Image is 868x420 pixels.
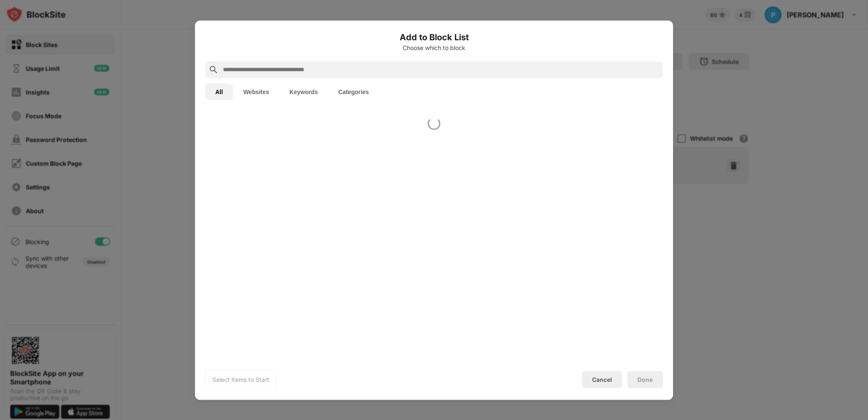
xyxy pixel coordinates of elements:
[328,83,379,100] button: Categories
[233,83,279,100] button: Websites
[592,376,612,383] div: Cancel
[209,64,219,75] img: search.svg
[637,376,653,383] div: Done
[205,83,233,100] button: All
[279,83,328,100] button: Keywords
[205,44,663,51] div: Choose which to block
[212,375,269,384] div: Select Items to Start
[205,31,663,43] h6: Add to Block List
